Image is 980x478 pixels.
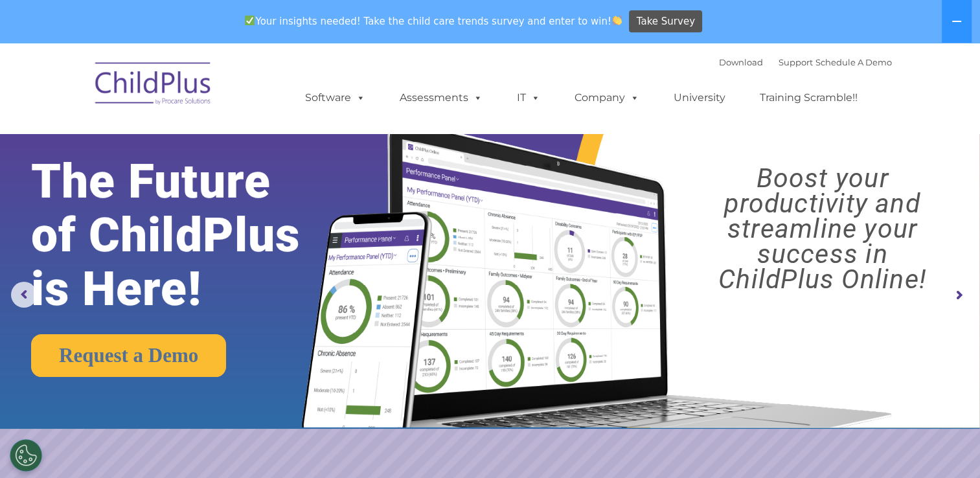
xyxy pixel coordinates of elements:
a: Support [779,57,813,67]
font: | [719,57,892,67]
a: Company [562,85,652,111]
a: Schedule A Demo [815,57,892,67]
span: Phone number [180,139,235,148]
a: Take Survey [629,10,702,33]
span: Last name [180,85,220,95]
span: Your insights needed! Take the child care trends survey and enter to win! [240,8,628,34]
img: ChildPlus by Procare Solutions [89,53,218,118]
a: IT [504,85,553,111]
rs-layer: Boost your productivity and streamline your success in ChildPlus Online! [677,166,968,292]
rs-layer: The Future of ChildPlus is Here! [31,155,344,316]
a: Download [719,57,763,67]
img: 👏 [612,16,622,25]
a: Request a Demo [31,334,226,377]
img: ✅ [245,16,255,25]
button: Cookies Settings [10,439,42,472]
span: Take Survey [637,10,695,33]
a: University [661,85,738,111]
a: Training Scramble!! [747,85,871,111]
a: Assessments [387,85,496,111]
a: Software [292,85,378,111]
